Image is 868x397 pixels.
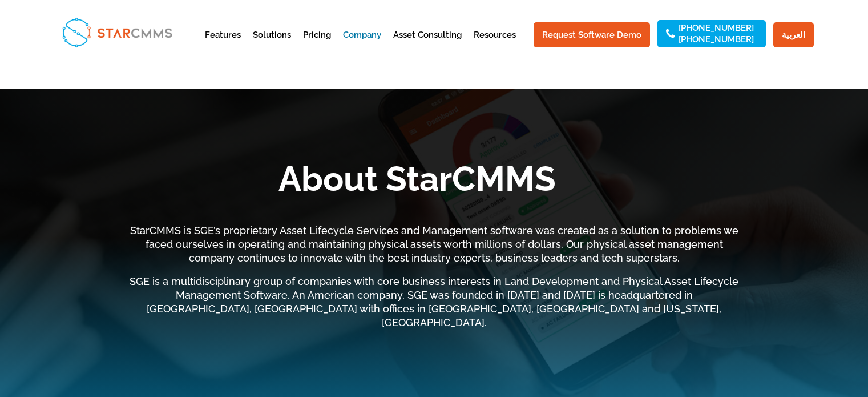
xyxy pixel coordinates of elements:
[126,224,742,330] div: StarCMMS is SGE’s proprietary Asset Lifecycle Services and Management software was created as a s...
[303,31,331,59] a: Pricing
[679,35,754,43] a: [PHONE_NUMBER]
[679,24,754,32] a: [PHONE_NUMBER]
[253,31,291,59] a: Solutions
[92,162,742,202] h1: About StarCMMS
[773,22,814,47] a: العربية
[126,275,742,329] p: SGE is a multidisciplinary group of companies with core business interests in Land Development an...
[534,22,650,47] a: Request Software Demo
[393,31,462,59] a: Asset Consulting
[678,274,868,397] iframe: Chat Widget
[57,13,177,52] img: StarCMMS
[205,31,241,59] a: Features
[474,31,516,59] a: Resources
[343,31,381,59] a: Company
